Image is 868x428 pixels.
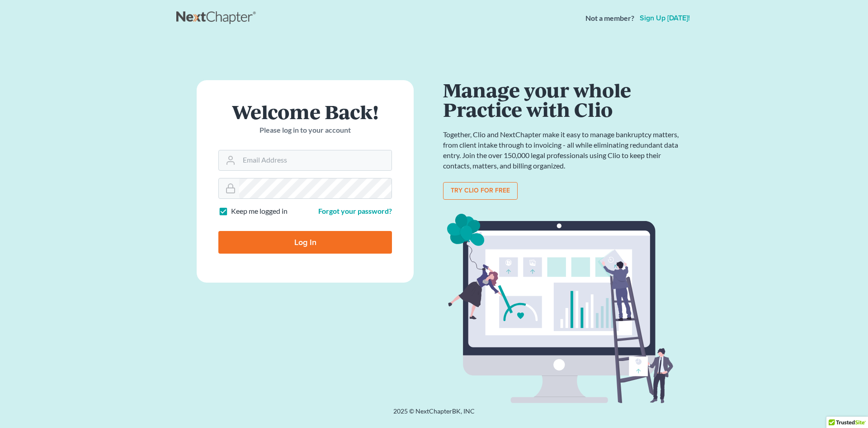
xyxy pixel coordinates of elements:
h1: Welcome Back! [218,102,392,121]
img: clio_bg-1f7fd5e12b4bb4ecf8b57ca1a7e67e4ff233b1f5529bdf2c1c242739b0445cb7.svg [443,211,683,407]
strong: Not a member? [585,13,634,24]
input: Log In [218,231,392,254]
h1: Manage your whole Practice with Clio [443,80,683,119]
a: Sign up [DATE]! [638,14,692,22]
a: Try clio for free [443,182,518,200]
input: Email Address [239,150,392,170]
label: Keep me logged in [231,206,288,216]
div: 2025 © NextChapterBK, INC [176,407,692,423]
a: Forgot your password? [318,207,392,215]
p: Please log in to your account [218,125,392,135]
p: Together, Clio and NextChapter make it easy to manage bankruptcy matters, from client intake thro... [443,130,683,171]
